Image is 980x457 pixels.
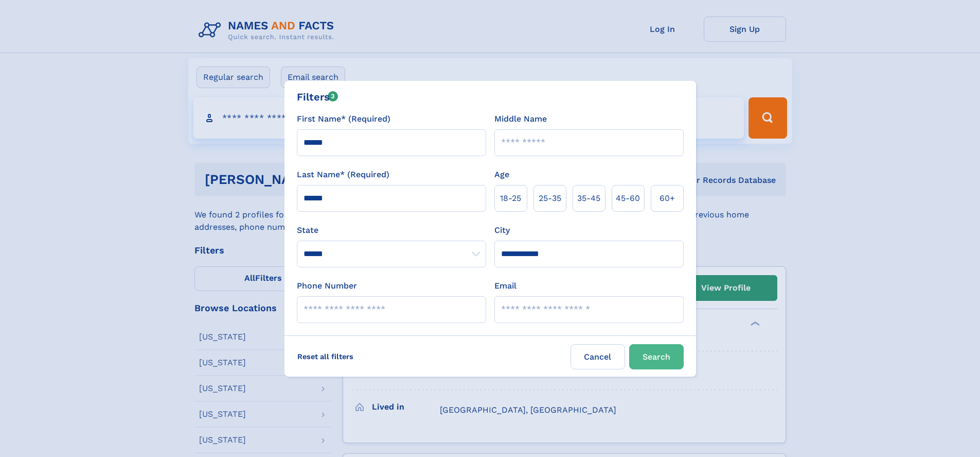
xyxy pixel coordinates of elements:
[297,113,390,125] label: First Name* (Required)
[291,344,360,369] label: Reset all filters
[297,168,389,181] label: Last Name* (Required)
[629,344,684,369] button: Search
[616,192,640,205] span: 45‑60
[297,280,357,292] label: Phone Number
[494,224,510,236] label: City
[571,344,625,369] label: Cancel
[297,89,338,105] div: Filters
[660,192,675,205] span: 60+
[297,224,486,236] label: State
[494,280,516,292] label: Email
[577,192,600,205] span: 35‑45
[539,192,561,205] span: 25‑35
[500,192,521,205] span: 18‑25
[494,168,509,181] label: Age
[494,113,547,125] label: Middle Name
